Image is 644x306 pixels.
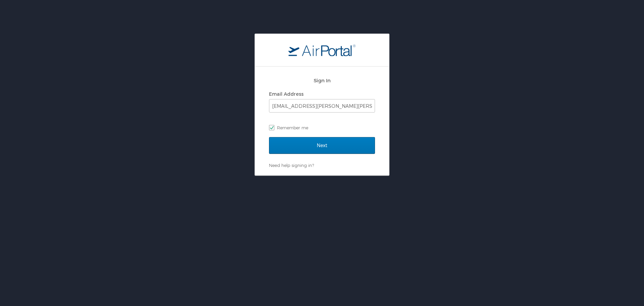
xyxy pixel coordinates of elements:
label: Remember me [269,123,375,133]
input: Next [269,137,375,154]
h2: Sign In [269,77,375,84]
label: Email Address [269,91,304,97]
img: logo [288,44,356,56]
a: Need help signing in? [269,163,314,168]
